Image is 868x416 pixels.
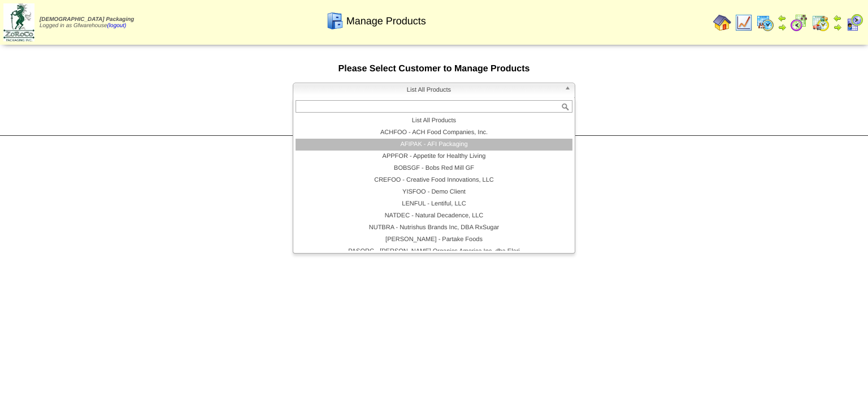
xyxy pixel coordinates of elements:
[296,198,572,210] li: LENFUL - Lentiful, LLC
[296,151,572,162] li: APPFOR - Appetite for Healthy Living
[756,14,774,32] img: calendarprod.gif
[296,186,572,198] li: YISFOO - Demo Client
[296,115,572,127] li: List All Products
[296,174,572,186] li: CREFOO - Creative Food Innovations, LLC
[778,14,787,23] img: arrowleft.gif
[296,246,572,258] li: PASORG - [PERSON_NAME] Organics America Inc. dba Elari
[845,14,863,32] img: calendarcustomer.gif
[296,222,572,234] li: NUTBRA - Nutrishus Brands Inc, DBA RxSugar
[296,162,572,174] li: BOBSGF - Bobs Red Mill GF
[40,16,134,29] span: Logged in as Gfwarehouse
[735,14,753,32] img: line_graph.gif
[296,210,572,222] li: NATDEC - Natural Decadence, LLC
[833,23,842,32] img: arrowright.gif
[790,14,808,32] img: calendarblend.gif
[3,3,34,41] img: zoroco-logo-small.webp
[296,234,572,246] li: [PERSON_NAME] - Partake Foods
[298,83,560,97] span: List All Products
[326,12,344,30] img: cabinet.gif
[713,14,731,32] img: home.gif
[296,139,572,151] li: AFIPAK - AFI Packaging
[346,15,426,27] span: Manage Products
[296,127,572,139] li: ACHFOO - ACH Food Companies, Inc.
[778,23,787,32] img: arrowright.gif
[833,14,842,23] img: arrowleft.gif
[107,23,127,29] a: (logout)
[338,64,530,74] span: Please Select Customer to Manage Products
[40,16,134,23] span: [DEMOGRAPHIC_DATA] Packaging
[811,14,830,32] img: calendarinout.gif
